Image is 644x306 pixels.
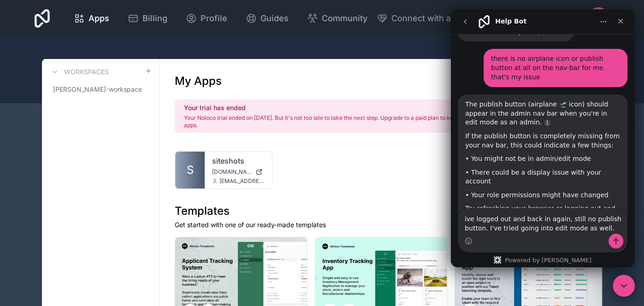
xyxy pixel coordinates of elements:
span: S [187,163,194,177]
a: Guides [238,8,296,29]
button: Emoji picker [14,228,22,235]
span: Community [322,12,367,25]
a: Community [300,8,375,29]
div: • There could be a display issue with your account [15,159,170,177]
textarea: Message… [8,200,177,224]
span: Profile [201,12,227,25]
iframe: Intercom live chat [613,275,635,297]
span: Apps [89,12,109,25]
a: Workspaces [49,66,109,77]
h1: My Apps [175,74,222,88]
h2: Your trial has ended [184,103,513,112]
a: Profile [178,8,235,29]
div: • You might not be in admin/edit mode [15,145,170,154]
div: • Your role permissions might have changed [15,182,170,191]
div: The publish button (airplane 🛫 icon) should appear in the admin nav bar when you're in edit mode ... [7,85,177,259]
button: Send a message… [158,224,173,239]
a: Apps [66,8,117,29]
p: Get started with one of our ready-made templates [175,220,587,229]
a: Billing [120,8,175,29]
span: Guides [260,12,289,25]
a: Source reference 112257352: [93,110,100,118]
div: If the publish button is completely missing from your nav bar, this could indicate a few things: [15,123,170,141]
span: [EMAIL_ADDRESS][DOMAIN_NAME] [219,177,265,185]
div: Try refreshing your browser or logging out and back in to see if the publish button appears. [15,195,170,213]
a: S [175,152,205,188]
h1: Templates [175,204,587,218]
div: The publish button (airplane 🛫 icon) should appear in the admin nav bar when you're in edit mode ... [15,91,170,118]
a: [DOMAIN_NAME] [212,168,265,176]
a: siteshots [212,155,265,166]
h3: Workspaces [64,67,109,76]
span: Billing [142,12,167,25]
span: [DOMAIN_NAME] [212,168,252,176]
div: Help Bot says… [7,85,177,260]
span: Connect with an Expert [391,12,484,25]
p: Your Noloco trial ended on [DATE]. But it's not too late to take the next step. Upgrade to a paid... [184,114,513,129]
a: [PERSON_NAME]-workspace [49,81,152,98]
span: [PERSON_NAME]-workspace [53,85,142,94]
iframe: Intercom live chat [450,9,635,267]
button: Connect with an Expert [377,12,484,25]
